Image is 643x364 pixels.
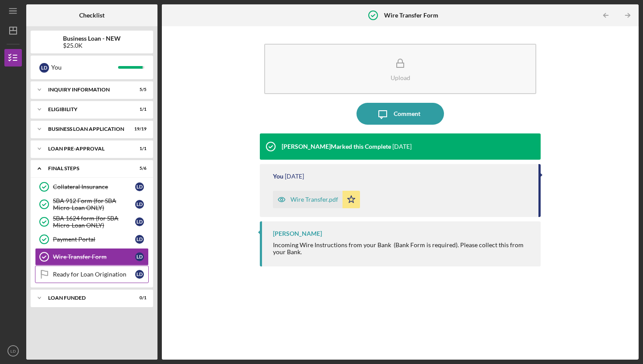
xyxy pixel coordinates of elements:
[273,230,322,237] div: [PERSON_NAME]
[53,183,135,190] div: Collateral Insurance
[394,103,420,125] div: Comment
[35,213,149,231] a: SBA 1624 form (for SBA Micro-Loan ONLY)LD
[264,44,536,94] button: Upload
[51,60,118,75] div: You
[273,191,360,208] button: Wire Transfer.pdf
[79,12,105,19] b: Checklist
[48,166,125,171] div: FINAL STEPS
[131,87,147,92] div: 5 / 5
[290,196,338,203] div: Wire Transfer.pdf
[48,295,125,301] div: LOAN FUNDED
[131,295,147,301] div: 0 / 1
[282,143,391,150] div: [PERSON_NAME] Marked this Complete
[131,166,147,171] div: 5 / 6
[356,103,444,125] button: Comment
[384,12,438,19] b: Wire Transfer Form
[131,146,147,151] div: 1 / 1
[273,241,532,255] div: Incoming Wire Instructions from your Bank (Bank Form is required). Please collect this from your ...
[135,200,144,209] div: L D
[131,126,147,132] div: 19 / 19
[285,173,304,180] time: 2025-08-07 03:28
[4,342,22,360] button: LD
[391,74,410,81] div: Upload
[10,349,16,353] text: LD
[48,87,125,92] div: INQUIRY INFORMATION
[35,178,149,196] a: Collateral InsuranceLD
[35,231,149,248] a: Payment PortalLD
[392,143,412,150] time: 2025-08-08 14:31
[131,107,147,112] div: 1 / 1
[63,42,121,49] div: $25.0K
[135,217,144,226] div: L D
[53,253,135,260] div: Wire Transfer Form
[135,182,144,191] div: L D
[53,215,135,229] div: SBA 1624 form (for SBA Micro-Loan ONLY)
[48,146,125,151] div: LOAN PRE-APPROVAL
[35,248,149,266] a: Wire Transfer FormLD
[35,266,149,283] a: Ready for Loan OriginationLD
[53,271,135,278] div: Ready for Loan Origination
[135,270,144,279] div: L D
[35,196,149,213] a: SBA 912 Form (for SBA Micro-Loan ONLY)LD
[48,107,125,112] div: ELIGIBILITY
[273,173,283,180] div: You
[63,35,121,42] b: Business Loan - NEW
[135,252,144,261] div: L D
[39,63,49,73] div: L D
[135,235,144,244] div: L D
[48,126,125,132] div: BUSINESS LOAN APPLICATION
[53,197,135,211] div: SBA 912 Form (for SBA Micro-Loan ONLY)
[53,236,135,243] div: Payment Portal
